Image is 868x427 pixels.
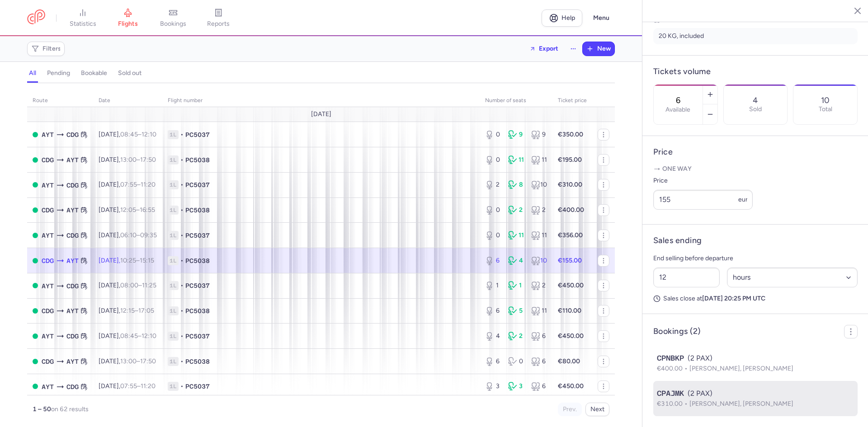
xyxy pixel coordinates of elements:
[508,155,524,164] div: 11
[653,326,700,337] h4: Bookings (2)
[738,196,748,203] span: eur
[66,281,79,291] span: CDG
[531,206,547,215] div: 2
[196,8,241,28] a: reports
[657,353,684,364] span: CPNBKP
[99,181,156,188] span: [DATE],
[120,307,135,314] time: 12:15
[42,180,54,190] span: AYT
[753,96,758,105] p: 4
[151,8,196,28] a: bookings
[185,332,210,341] span: PC5037
[485,332,501,341] div: 4
[665,106,690,113] label: Available
[185,306,210,315] span: PC5038
[93,94,162,108] th: date
[99,357,156,365] span: [DATE],
[138,307,154,314] time: 17:05
[42,281,54,291] span: AYT
[508,306,524,315] div: 5
[99,231,157,239] span: [DATE],
[524,42,564,56] button: Export
[531,357,547,366] div: 6
[558,131,583,138] strong: €350.00
[99,307,154,314] span: [DATE],
[311,111,331,118] span: [DATE]
[597,45,611,52] span: New
[558,282,584,289] strong: €450.00
[185,281,210,290] span: PC5037
[485,155,501,164] div: 0
[33,405,51,413] strong: 1 – 50
[531,382,547,391] div: 6
[168,281,179,290] span: 1L
[485,256,501,265] div: 6
[29,69,36,77] h4: all
[485,382,501,391] div: 3
[821,96,830,105] p: 10
[185,155,210,164] span: PC5038
[60,8,105,28] a: statistics
[168,130,179,139] span: 1L
[485,281,501,290] div: 1
[120,181,137,188] time: 07:55
[558,206,584,214] strong: €400.00
[118,20,138,28] span: flights
[118,69,142,77] h4: sold out
[531,281,547,290] div: 2
[120,332,156,340] span: –
[168,382,179,391] span: 1L
[120,206,136,214] time: 12:05
[168,180,179,189] span: 1L
[42,357,54,366] span: CDG
[531,306,547,315] div: 11
[81,69,107,77] h4: bookable
[162,94,480,108] th: Flight number
[485,231,501,240] div: 0
[485,130,501,139] div: 0
[120,181,156,188] span: –
[653,295,858,303] p: Sales close at
[653,164,858,174] p: One way
[99,156,156,164] span: [DATE],
[168,155,179,164] span: 1L
[508,382,524,391] div: 3
[120,257,154,264] span: –
[180,357,184,366] span: •
[702,295,765,302] strong: [DATE] 20:25 PM UTC
[653,190,753,210] input: ---
[51,405,89,413] span: on 62 results
[99,332,156,340] span: [DATE],
[28,42,64,56] button: Filters
[185,256,210,265] span: PC5038
[531,180,547,189] div: 10
[27,94,93,108] th: route
[120,156,137,164] time: 13:00
[180,231,184,240] span: •
[542,9,582,27] a: Help
[120,307,154,314] span: –
[585,403,609,416] button: Next
[47,69,70,77] h4: pending
[508,256,524,265] div: 4
[42,331,54,341] span: AYT
[653,66,858,77] h4: Tickets volume
[180,382,184,391] span: •
[558,257,582,264] strong: €155.00
[66,180,79,190] span: CDG
[657,365,689,372] span: €400.00
[168,357,179,366] span: 1L
[552,94,592,108] th: Ticket price
[66,357,79,366] span: AYT
[66,306,79,316] span: AYT
[588,9,615,27] button: Menu
[180,306,184,315] span: •
[180,256,184,265] span: •
[531,130,547,139] div: 9
[657,388,854,409] button: CPAJMK(2 PAX)€310.00[PERSON_NAME], [PERSON_NAME]
[168,206,179,215] span: 1L
[42,256,54,266] span: CDG
[99,282,156,289] span: [DATE],
[508,281,524,290] div: 1
[657,353,854,364] div: (2 PAX)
